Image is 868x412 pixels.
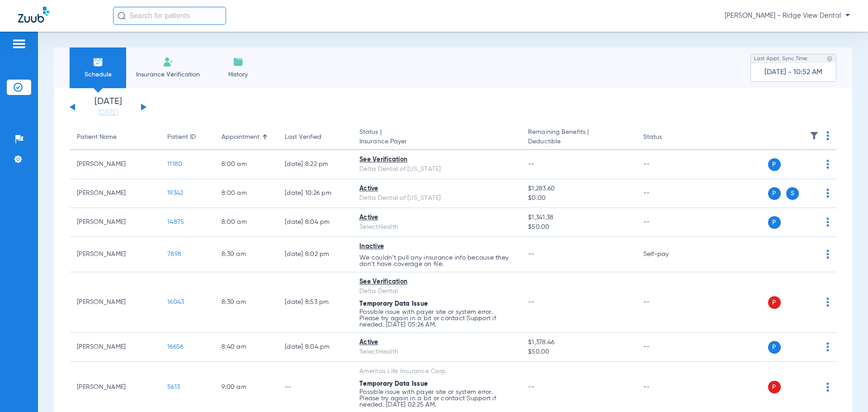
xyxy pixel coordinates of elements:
div: Patient Name [77,133,117,142]
span: [PERSON_NAME] - Ridge View Dental [725,11,850,20]
th: Status | [352,125,521,150]
span: -- [528,251,535,257]
div: Active [359,338,514,347]
td: [PERSON_NAME] [70,333,160,362]
td: Self-pay [636,237,697,272]
div: Patient Name [77,133,153,142]
img: History [233,57,244,67]
td: 8:30 AM [214,272,278,333]
td: [DATE] 10:26 PM [278,179,352,208]
th: Remaining Benefits | [521,125,636,150]
img: group-dot-blue.svg [826,250,829,259]
div: Delta Dental of [US_STATE] [359,194,514,203]
span: -- [528,161,535,167]
span: P [768,381,781,393]
td: [DATE] 8:22 PM [278,150,352,179]
td: -- [636,150,697,179]
span: $50.00 [528,347,628,357]
td: -- [636,208,697,237]
img: Zuub Logo [18,7,49,23]
img: group-dot-blue.svg [826,131,829,140]
img: group-dot-blue.svg [826,160,829,169]
div: Delta Dental of [US_STATE] [359,165,514,174]
span: Last Appt. Sync Time: [754,54,808,63]
td: -- [636,272,697,333]
span: 16656 [167,344,183,350]
div: Last Verified [285,133,345,142]
span: $1,283.60 [528,184,628,194]
td: [PERSON_NAME] [70,237,160,272]
td: 8:40 AM [214,333,278,362]
span: -- [528,299,535,305]
span: 16043 [167,299,184,305]
span: P [768,341,781,354]
td: [DATE] 8:04 PM [278,333,352,362]
div: Patient ID [167,133,207,142]
span: Schedule [76,70,119,79]
span: $1,341.38 [528,213,628,223]
div: Inactive [359,242,514,251]
td: [PERSON_NAME] [70,272,160,333]
img: group-dot-blue.svg [826,218,829,227]
div: SelectHealth [359,347,514,357]
span: P [768,158,781,171]
div: Delta Dental [359,287,514,296]
p: Possible issue with payer site or system error. Please try again in a bit or contact Support if n... [359,389,514,408]
span: Deductible [528,137,628,147]
span: $0.00 [528,194,628,203]
img: group-dot-blue.svg [826,189,829,198]
th: Status [636,125,697,150]
td: [DATE] 8:02 PM [278,237,352,272]
img: hamburger-icon [12,38,26,49]
span: 19342 [167,190,183,196]
div: See Verification [359,155,514,165]
span: Temporary Data Issue [359,381,428,387]
div: SelectHealth [359,223,514,232]
span: P [768,296,781,309]
img: filter.svg [810,131,819,140]
span: History [217,70,259,79]
div: Active [359,184,514,194]
td: [DATE] 8:53 PM [278,272,352,333]
td: -- [636,333,697,362]
div: Last Verified [285,133,321,142]
div: Patient ID [167,133,196,142]
li: [DATE] [81,97,135,117]
td: [DATE] 8:04 PM [278,208,352,237]
div: Appointment [222,133,270,142]
img: last sync help info [826,56,833,62]
img: group-dot-blue.svg [826,342,829,351]
span: 5613 [167,384,180,390]
td: 8:00 AM [214,150,278,179]
div: Ameritas Life Insurance Corp. [359,367,514,376]
img: group-dot-blue.svg [826,298,829,307]
p: We couldn’t pull any insurance info because they don’t have coverage on file. [359,255,514,267]
span: S [786,187,799,200]
span: P [768,216,781,229]
td: 8:00 AM [214,179,278,208]
span: P [768,187,781,200]
p: Possible issue with payer site or system error. Please try again in a bit or contact Support if n... [359,309,514,328]
span: Temporary Data Issue [359,301,428,307]
td: [PERSON_NAME] [70,179,160,208]
span: -- [528,384,535,390]
td: 8:00 AM [214,208,278,237]
iframe: Chat Widget [823,369,868,412]
img: Schedule [93,57,104,67]
img: Search Icon [118,12,126,20]
div: See Verification [359,277,514,287]
span: 11180 [167,161,182,167]
td: [PERSON_NAME] [70,208,160,237]
input: Search for patients [113,7,226,25]
div: Active [359,213,514,223]
span: Insurance Payer [359,137,514,147]
span: [DATE] - 10:52 AM [764,68,822,77]
span: $50.00 [528,223,628,232]
span: 14875 [167,219,184,225]
span: 7898 [167,251,181,257]
td: 8:30 AM [214,237,278,272]
span: $1,378.46 [528,338,628,347]
div: Appointment [222,133,259,142]
span: Insurance Verification [133,70,203,79]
